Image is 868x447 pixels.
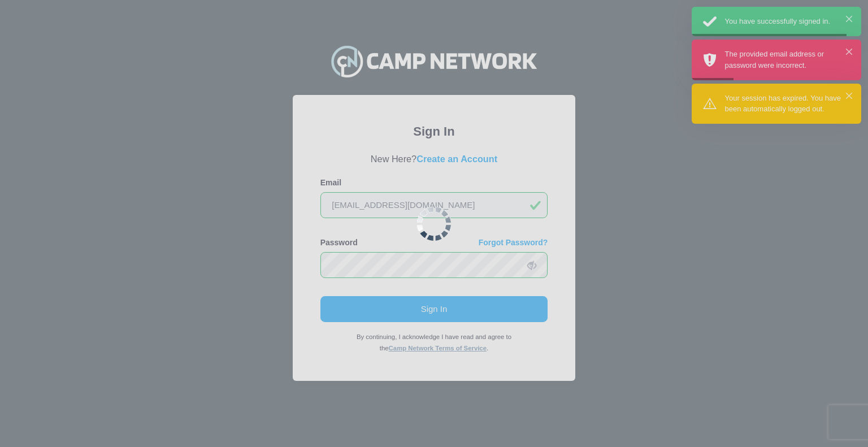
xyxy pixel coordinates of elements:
[846,49,852,55] button: ×
[725,49,852,71] div: The provided email address or password were incorrect.
[846,93,852,99] button: ×
[725,93,852,115] div: Your session has expired. You have been automatically logged out.
[846,16,852,22] button: ×
[725,16,852,27] div: You have successfully signed in.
